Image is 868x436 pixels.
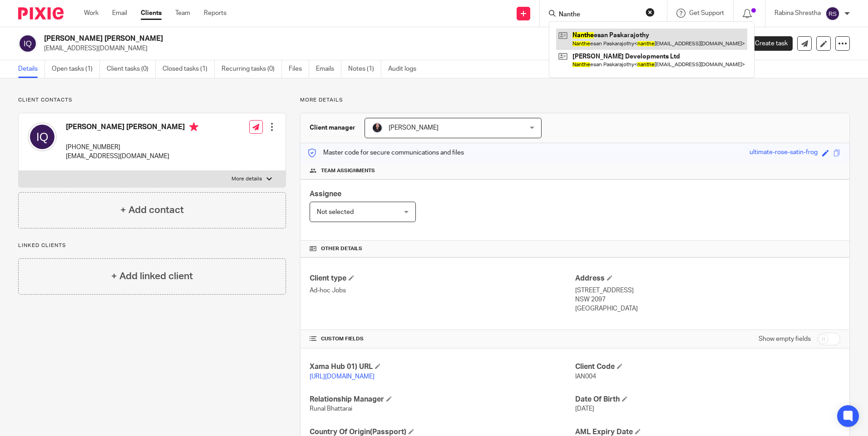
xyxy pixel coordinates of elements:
[289,60,309,78] a: Files
[175,9,190,18] a: Team
[774,9,821,18] p: Rabina Shrestha
[18,60,45,78] a: Details
[321,245,362,252] span: Other details
[689,10,724,16] span: Get Support
[388,60,423,78] a: Audit logs
[84,9,99,18] a: Work
[372,122,383,133] img: MicrosoftTeams-image.jfif
[750,148,818,158] div: ultimate-rose-satin-frog
[204,9,227,18] a: Reports
[120,203,184,217] h4: + Add contact
[575,295,840,304] p: NSW 2097
[575,286,840,295] p: [STREET_ADDRESS]
[44,34,590,44] h2: [PERSON_NAME] [PERSON_NAME]
[18,97,286,104] p: Client contacts
[66,143,198,152] p: [PHONE_NUMBER]
[389,125,439,131] span: [PERSON_NAME]
[310,373,375,380] a: [URL][DOMAIN_NAME]
[66,122,198,134] h4: [PERSON_NAME] [PERSON_NAME]
[232,175,262,183] p: More details
[163,60,215,78] a: Closed tasks (1)
[575,373,596,380] span: IAN004
[310,335,575,343] h4: CUSTOM FIELDS
[575,274,840,283] h4: Address
[310,362,575,372] h4: Xama Hub 01) URL
[28,122,57,151] img: svg%3E
[310,406,352,412] span: Runal Bhattarai
[348,60,381,78] a: Notes (1)
[222,60,282,78] a: Recurring tasks (0)
[52,60,100,78] a: Open tasks (1)
[310,395,575,404] h4: Relationship Manager
[111,269,193,283] h4: + Add linked client
[141,9,162,18] a: Clients
[18,7,64,19] img: Pixie
[646,8,655,17] button: Clear
[575,362,840,372] h4: Client Code
[740,36,793,51] a: Create task
[321,167,375,174] span: Team assignments
[107,60,156,78] a: Client tasks (0)
[575,406,594,412] span: [DATE]
[307,148,464,157] p: Master code for secure communications and files
[310,286,575,295] p: Ad-hoc Jobs
[310,123,355,132] h3: Client manager
[18,242,286,249] p: Linked clients
[317,209,354,215] span: Not selected
[112,9,127,18] a: Email
[189,122,198,131] i: Primary
[310,190,341,198] span: Assignee
[575,304,840,313] p: [GEOGRAPHIC_DATA]
[310,274,575,283] h4: Client type
[558,11,640,19] input: Search
[44,44,726,53] p: [EMAIL_ADDRESS][DOMAIN_NAME]
[759,334,811,344] label: Show empty fields
[66,152,198,161] p: [EMAIL_ADDRESS][DOMAIN_NAME]
[825,6,840,21] img: svg%3E
[575,395,840,404] h4: Date Of Birth
[18,34,37,53] img: svg%3E
[300,97,850,104] p: More details
[316,60,341,78] a: Emails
